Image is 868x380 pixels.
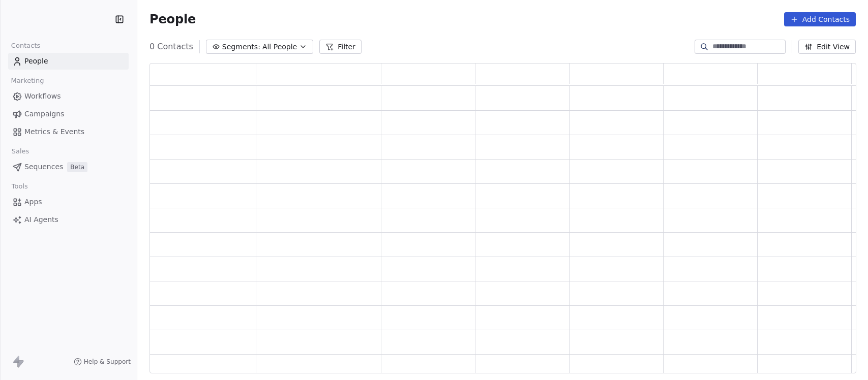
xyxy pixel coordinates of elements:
[8,53,129,70] a: People
[8,211,129,228] a: AI Agents
[7,144,34,159] span: Sales
[24,91,61,102] span: Workflows
[24,56,48,67] span: People
[7,179,32,194] span: Tools
[67,162,87,172] span: Beta
[8,88,129,105] a: Workflows
[798,40,856,54] button: Edit View
[8,106,129,122] a: Campaigns
[74,358,131,366] a: Help & Support
[262,42,297,52] span: All People
[149,12,196,27] span: People
[8,194,129,210] a: Apps
[784,12,856,26] button: Add Contacts
[7,73,48,88] span: Marketing
[222,42,260,52] span: Segments:
[24,197,42,207] span: Apps
[24,126,84,137] span: Metrics & Events
[24,162,63,172] span: Sequences
[24,214,58,225] span: AI Agents
[319,40,362,54] button: Filter
[7,38,45,53] span: Contacts
[8,123,129,140] a: Metrics & Events
[8,159,129,175] a: SequencesBeta
[24,109,64,119] span: Campaigns
[149,41,193,53] span: 0 Contacts
[84,358,131,366] span: Help & Support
